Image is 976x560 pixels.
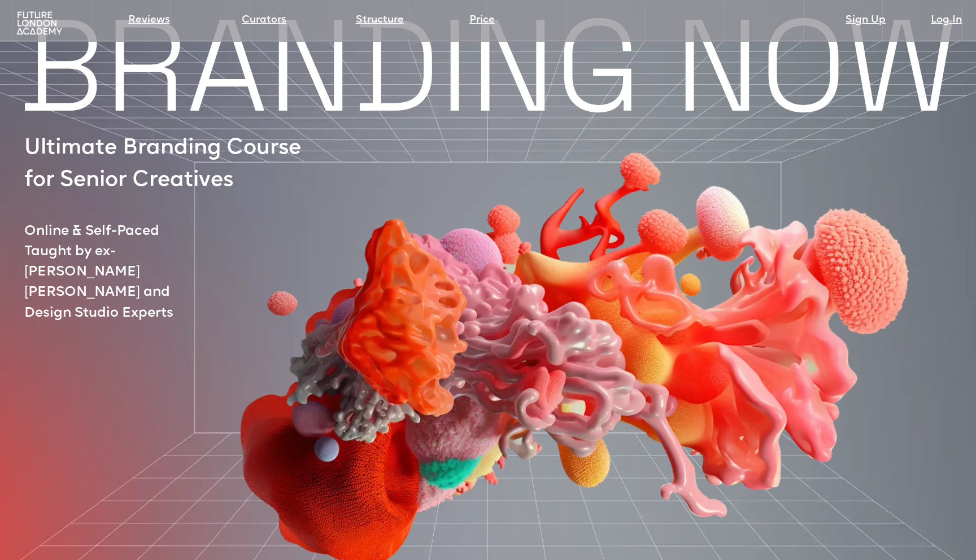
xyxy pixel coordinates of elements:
[356,12,404,28] a: Structure
[24,242,220,323] p: Taught by ex-[PERSON_NAME] [PERSON_NAME] and Design Studio Experts
[931,12,962,28] a: Log In
[846,12,886,28] a: Sign Up
[242,12,286,28] a: Curators
[24,132,317,196] p: Ultimate Branding Course for Senior Creatives
[128,12,170,28] a: Reviews
[469,12,495,28] a: Price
